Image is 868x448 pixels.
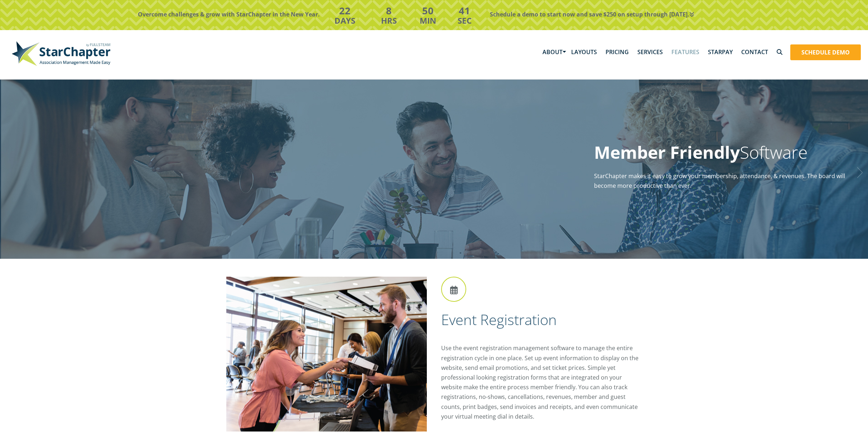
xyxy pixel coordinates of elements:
a: Schedule Demo [791,45,860,60]
p: StarChapter makes it easy to grow your membership, attendance, & revenues. The board will become ... [594,171,852,191]
a: About [538,41,567,63]
h4: Hrs [370,15,408,27]
a: Layouts [567,41,601,63]
a: StarPay [704,41,737,63]
a: Pricing [601,41,633,63]
h3: 50 [408,4,448,18]
a: Contact [737,41,772,63]
a: Next [857,162,868,180]
h4: Min [408,15,448,27]
strong: Member Friendly [594,140,740,164]
h2: Event Registration [441,310,642,329]
p: Overcome challenges & grow with StarChapter in the New Year. [5,11,320,18]
h4: Days [320,15,370,27]
a: Features [667,41,704,63]
h1: Software [594,142,852,163]
p: Schedule a demo to start now and save $250 on setup through [DATE]. [490,11,855,18]
img: StarChapter-with-Tagline-Main-500.jpg [7,37,115,70]
h3: 22 [320,4,370,18]
h4: Sec [448,15,481,27]
img: Event Registration [226,277,427,432]
p: Use the event registration management software to manage the entire registration cycle in one pla... [441,343,642,421]
h3: 8 [370,4,408,18]
a: Services [633,41,667,63]
h3: 41 [448,4,481,18]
